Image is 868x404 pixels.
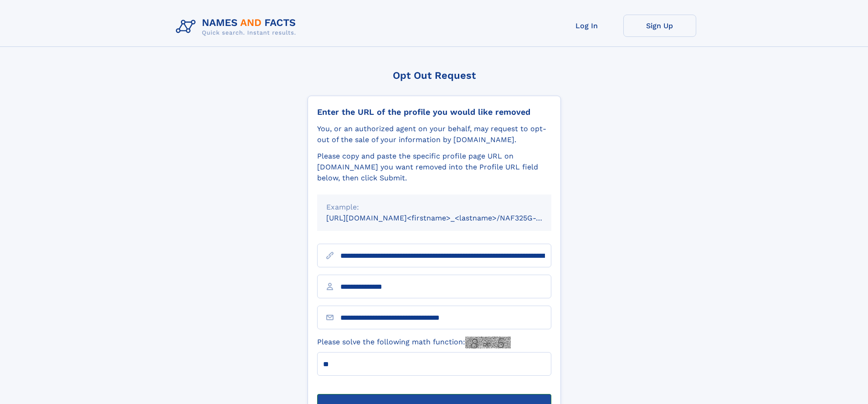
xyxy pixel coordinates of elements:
[550,15,623,37] a: Log In
[317,337,511,348] label: Please solve the following math function:
[308,70,561,81] div: Opt Out Request
[317,107,551,117] div: Enter the URL of the profile you would like removed
[326,214,569,222] small: [URL][DOMAIN_NAME]<firstname>_<lastname>/NAF325G-xxxxxxxx
[326,202,542,213] div: Example:
[317,123,551,145] div: You, or an authorized agent on your behalf, may request to opt-out of the sale of your informatio...
[172,15,303,39] img: Logo Names and Facts
[317,151,551,184] div: Please copy and paste the specific profile page URL on [DOMAIN_NAME] you want removed into the Pr...
[623,15,696,37] a: Sign Up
